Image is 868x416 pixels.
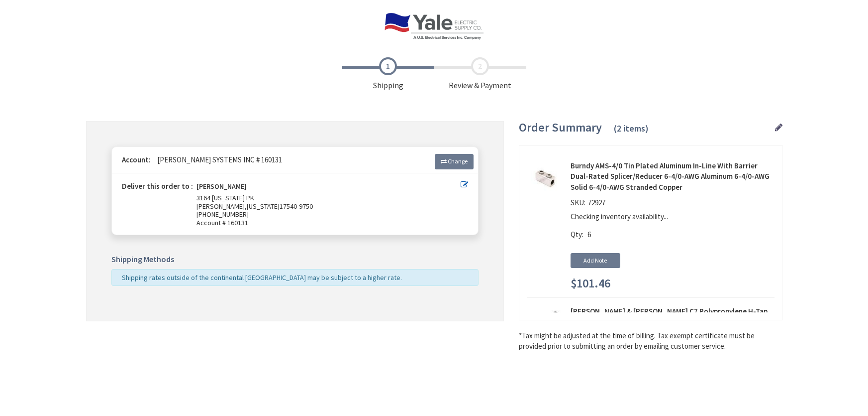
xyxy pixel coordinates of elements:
span: Review & Payment [434,57,526,91]
strong: Burndy AMS-4/0 Tin Plated Aluminum In-Line With Barrier Dual-Rated Splicer/Reducer 6-4/0-AWG Alum... [571,160,774,192]
span: 3164 [US_STATE] PK [196,193,254,202]
span: $101.46 [571,277,610,290]
span: [PERSON_NAME], [196,202,247,211]
img: Burndy AMS-4/0 Tin Plated Aluminum In-Line With Barrier Dual-Rated Splicer/Reducer 6-4/0-AWG Alum... [531,164,562,195]
span: [PHONE_NUMBER] [196,210,249,219]
span: 17540-9750 [280,202,313,211]
span: [US_STATE] [247,202,280,211]
span: 72927 [585,198,608,207]
span: [PERSON_NAME] SYSTEMS INC # 160131 [152,155,282,164]
p: Checking inventory availability... [571,211,770,222]
span: (2 items) [614,123,649,134]
span: 6 [587,230,591,239]
strong: [PERSON_NAME] [196,182,247,194]
div: SKU: [571,197,608,211]
span: Account # 160131 [196,219,461,227]
img: Yale Electric Supply Co. [384,12,483,40]
strong: [PERSON_NAME] & [PERSON_NAME] C7 Polypropylene H-Tap Connector Cover [PERSON_NAME]® [571,306,774,327]
span: Shipping [342,57,434,91]
img: Thomas & Betts C7 Polypropylene H-Tap Connector Cover Blackburn® [531,310,562,341]
span: Order Summary [519,120,602,135]
strong: Account: [122,155,151,164]
h5: Shipping Methods [111,255,479,264]
span: Change [448,157,468,165]
: *Tax might be adjusted at the time of billing. Tax exempt certificate must be provided prior to s... [519,330,782,352]
strong: Deliver this order to : [122,181,193,191]
a: Change [435,154,474,169]
span: Qty [571,230,582,239]
span: Shipping rates outside of the continental [GEOGRAPHIC_DATA] may be subject to a higher rate. [122,273,402,282]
